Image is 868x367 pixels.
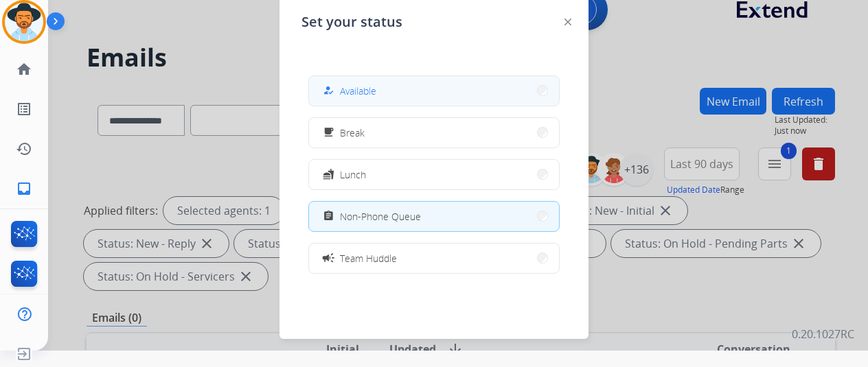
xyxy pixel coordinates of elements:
button: Non-Phone Queue [309,202,559,231]
button: Available [309,76,559,106]
img: avatar [5,3,43,41]
button: Lunch [309,160,559,189]
img: close-button [564,19,571,25]
span: Team Huddle [340,251,397,265]
mat-icon: free_breakfast [323,127,334,139]
mat-icon: assignment [323,211,334,222]
mat-icon: fastfood [323,169,334,180]
p: 0.20.1027RC [792,326,854,342]
mat-icon: inbox [16,180,32,197]
mat-icon: how_to_reg [323,85,334,97]
span: Available [340,84,376,98]
button: Team Huddle [309,244,559,273]
mat-icon: campaign [321,251,335,265]
button: Break [309,118,559,147]
mat-icon: history [16,141,32,157]
mat-icon: list_alt [16,101,32,117]
span: Set your status [301,12,402,32]
span: Lunch [340,167,366,182]
span: Break [340,126,365,140]
mat-icon: home [16,61,32,78]
span: Non-Phone Queue [340,209,421,224]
